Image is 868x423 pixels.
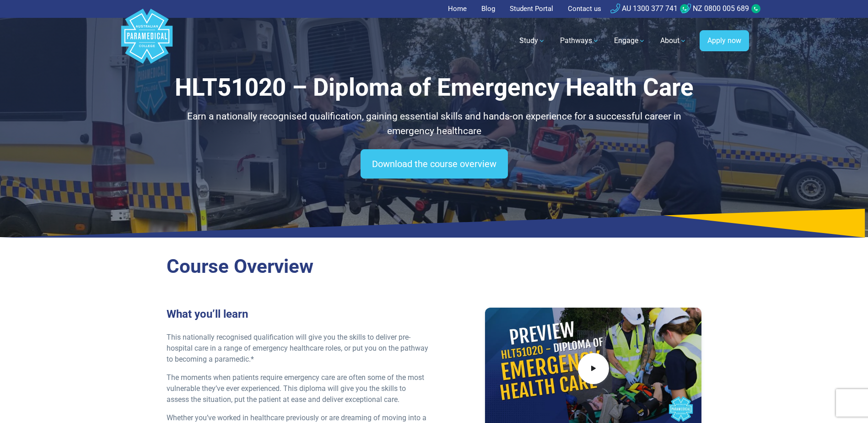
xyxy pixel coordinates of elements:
h2: Course Overview [167,255,702,278]
a: Australian Paramedical College [119,18,174,64]
p: The moments when patients require emergency care are often some of the most vulnerable they’ve ev... [167,372,429,405]
a: NZ 0800 005 689 [681,4,749,13]
a: Pathways [555,28,605,54]
a: AU 1300 377 741 [610,4,678,13]
a: About [655,28,692,54]
a: Study [514,28,551,54]
a: Apply now [700,30,749,51]
h3: What you’ll learn [167,308,429,321]
a: Engage [609,28,651,54]
a: Download the course overview [361,149,508,179]
p: This nationally recognised qualification will give you the skills to deliver pre-hospital care in... [167,332,429,365]
h1: HLT51020 – Diploma of Emergency Health Care [167,73,702,102]
p: Earn a nationally recognised qualification, gaining essential skills and hands-on experience for ... [167,109,702,138]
